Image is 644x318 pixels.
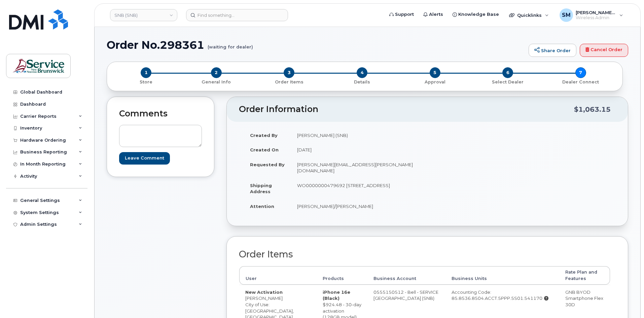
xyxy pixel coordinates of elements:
td: [PERSON_NAME] (SNB) [291,128,422,143]
th: Business Units [445,266,559,285]
span: 6 [502,67,513,78]
strong: Attention [250,204,274,209]
th: User [239,266,317,285]
a: 3 Order Items [253,78,326,85]
h2: Order Items [239,249,610,259]
a: Share Order [529,44,576,57]
span: 4 [357,67,367,78]
p: Select Dealer [474,79,542,85]
th: Rate Plan and Features [559,266,610,285]
a: 4 Details [326,78,399,85]
input: Leave Comment [119,152,170,165]
div: Accounting Code: 85.8536.8504.ACCT.5PPP.5S01.541170 [452,289,553,302]
h1: Order No.298361 [107,39,525,51]
span: 2 [211,67,222,78]
div: $1,063.15 [574,103,611,116]
td: [DATE] [291,142,422,157]
p: General Info [183,79,250,85]
strong: Created On [250,147,279,152]
td: [PERSON_NAME]/[PERSON_NAME] [291,199,422,214]
p: Approval [401,79,469,85]
a: 1 Store [112,78,180,85]
small: (waiting for dealer) [208,39,253,49]
th: Products [317,266,367,285]
a: 2 General Info [180,78,253,85]
span: 1 [141,67,151,78]
span: 5 [430,67,440,78]
strong: Shipping Address [250,183,272,195]
strong: Created By [250,133,278,138]
a: 5 Approval [398,78,471,85]
strong: Requested By [250,162,285,167]
a: Cancel Order [580,44,628,57]
h2: Order Information [239,105,574,114]
strong: iPhone 16e (Black) [323,289,350,301]
p: Store [115,79,177,85]
p: Details [328,79,396,85]
span: 3 [284,67,294,78]
a: 6 Select Dealer [471,78,544,85]
p: Order Items [255,79,323,85]
strong: New Activation [245,289,283,295]
td: [PERSON_NAME][EMAIL_ADDRESS][PERSON_NAME][DOMAIN_NAME] [291,157,422,178]
th: Business Account [367,266,445,285]
td: WO0000000479692 [STREET_ADDRESS] [291,178,422,199]
h2: Comments [119,109,202,118]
